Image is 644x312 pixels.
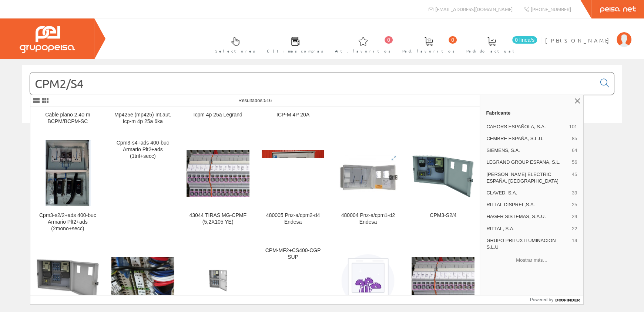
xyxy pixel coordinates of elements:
[512,36,537,44] span: 0 línea/s
[45,140,91,206] img: Cpm3-s2/2+ads 400-buc Armario Plt2+ads (2mono+secc)
[486,159,569,166] span: LEGRAND GROUP ESPAÑA, S.L.
[36,212,99,232] div: Cpm3-s2/2+ads 400-buc Armario Plt2+ads (2mono+secc)
[181,134,255,241] a: 43044 TIRAS MG-CPMF (5,2X105 YE) 43044 TIRAS MG-CPMF (5,2X105 YE)
[486,237,569,251] span: GRUPO PRILUX ILUMINACION S.L.U
[262,212,325,225] div: 480005 Pnz-a/cpm2-d4 Endesa
[572,147,577,154] span: 64
[20,26,75,53] img: Grupo Peisa
[22,132,622,138] div: © Grupo Peisa
[486,171,569,184] span: [PERSON_NAME] ELECTRIC ESPAÑA, [GEOGRAPHIC_DATA]
[259,31,327,58] a: Últimas compras
[105,134,180,241] a: Cpm3-s4+ads 400-buc Armario Plt2+ads (1trif+secc)
[530,295,584,304] a: Powered by
[486,147,569,154] span: SIEMENS, S.A.
[187,112,249,118] div: Icpm 4p 25a Legrand
[267,47,323,55] span: Últimas compras
[336,153,399,193] img: 480004 Pnz-a/cpm1-d2 Endesa
[545,37,613,44] span: [PERSON_NAME]
[335,47,391,55] span: Art. favoritos
[385,36,393,44] span: 0
[486,213,569,220] span: HAGER SISTEMAS, S.A.U.
[531,6,571,12] span: [PHONE_NUMBER]
[486,201,569,208] span: RITTAL DISPREL,S.A.
[486,190,569,196] span: CLAVED, S.A.
[36,259,99,302] img: CPM3-S2/4
[262,150,325,197] img: 480005 Pnz-a/cpm2-d4 Endesa
[412,257,474,304] img: 43094 TIRAS MG-CPMF (5,2X105 WH)
[572,135,577,142] span: 85
[572,213,577,220] span: 24
[483,254,580,266] button: Mostrar más…
[187,150,249,197] img: 43044 TIRAS MG-CPMF (5,2X105 YE)
[572,201,577,208] span: 25
[262,112,325,118] div: ICP-M 4P 20A
[545,31,631,38] a: [PERSON_NAME]
[111,112,174,125] div: Mp425e (mp425) Int.aut. Icp-m 4p 25a 6ka
[215,47,255,55] span: Selectores
[336,212,399,225] div: 480004 Pnz-a/cpm1-d2 Endesa
[572,159,577,166] span: 56
[36,112,99,125] div: Cable plano 2,40 m BCPM/BCPM-SC
[572,190,577,196] span: 39
[111,257,174,304] img: 46342 PLACA MG-CPM-11 (6X12 YE) S
[30,72,596,95] input: Buscar...
[435,6,513,12] span: [EMAIL_ADDRESS][DOMAIN_NAME]
[572,225,577,232] span: 22
[187,269,249,292] img: Cpm3-d2/1+ads 400-buc Armario Plt2+ads (1mono+secc)
[262,247,325,261] div: CPM-MF2+CS400-CGP SUP
[336,249,399,312] img: 43146N TIRAS MG-CPMFA (12X105 YE)
[264,98,272,103] span: 516
[402,47,455,55] span: Ped. favoritos
[530,296,553,303] span: Powered by
[486,123,566,130] span: CAHORS ESPAÑOLA, S.A.
[569,123,577,130] span: 101
[466,47,517,55] span: Pedido actual
[406,134,480,241] a: CPM3-S2/4 CPM3-S2/4
[256,134,331,241] a: 480005 Pnz-a/cpm2-d4 Endesa 480005 Pnz-a/cpm2-d4 Endesa
[331,134,405,241] a: 480004 Pnz-a/cpm1-d2 Endesa 480004 Pnz-a/cpm1-d2 Endesa
[572,237,577,251] span: 14
[480,107,583,119] a: Fabricante
[30,134,105,241] a: Cpm3-s2/2+ads 400-buc Armario Plt2+ads (2mono+secc) Cpm3-s2/2+ads 400-buc Armario Plt2+ads (2mono...
[111,140,174,160] div: Cpm3-s4+ads 400-buc Armario Plt2+ads (1trif+secc)
[572,171,577,184] span: 45
[486,225,569,232] span: RITTAL, S.A.
[449,36,457,44] span: 0
[238,98,272,103] span: Resultados:
[412,212,474,219] div: CPM3-S2/4
[412,142,474,204] img: CPM3-S2/4
[187,212,249,225] div: 43044 TIRAS MG-CPMF (5,2X105 YE)
[208,31,259,58] a: Selectores
[486,135,569,142] span: CEMBRE ESPAÑA, S.L.U.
